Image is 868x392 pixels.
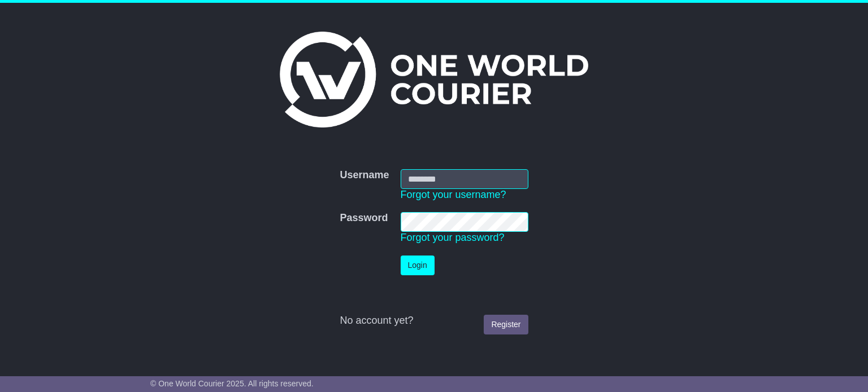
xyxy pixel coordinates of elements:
[401,232,505,243] a: Forgot your password?
[280,32,588,127] img: One World
[401,189,506,200] a: Forgot your username?
[340,315,528,327] div: No account yet?
[340,212,388,224] label: Password
[401,256,435,275] button: Login
[340,169,389,182] label: Username
[150,379,314,388] span: © One World Courier 2025. All rights reserved.
[484,315,528,334] a: Register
